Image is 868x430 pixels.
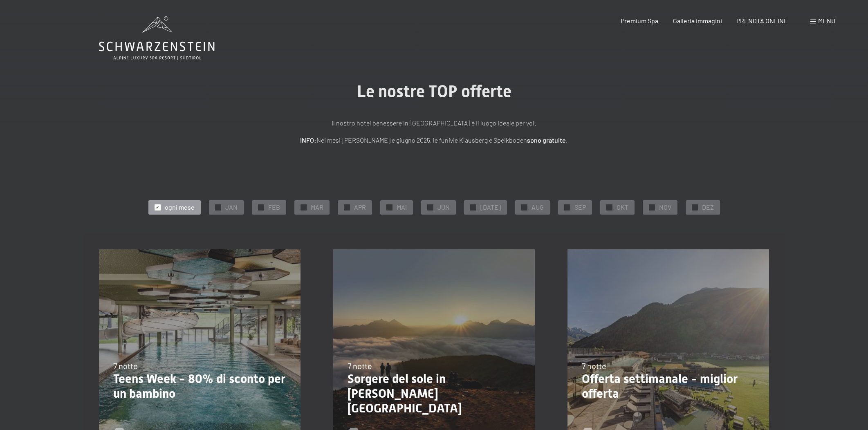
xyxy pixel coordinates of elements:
[818,17,835,25] span: Menu
[617,203,628,212] span: OKT
[527,136,566,144] strong: sono gratuite
[230,135,639,146] p: Nei mesi [PERSON_NAME] e giugno 2025, le funivie Klausberg e Speikboden .
[702,203,714,212] span: DEZ
[565,204,569,210] span: ✓
[693,204,696,210] span: ✓
[354,203,366,212] span: APR
[480,203,501,212] span: [DATE]
[523,204,526,210] span: ✓
[156,204,159,210] span: ✓
[225,203,238,212] span: JAN
[268,203,280,212] span: FEB
[230,118,639,128] p: Il nostro hotel benessere in [GEOGRAPHIC_DATA] è il luogo ideale per voi.
[345,204,348,210] span: ✓
[259,204,262,210] span: ✓
[673,17,722,25] a: Galleria immagini
[428,204,432,210] span: ✓
[621,17,658,25] a: Premium Spa
[216,204,220,210] span: ✓
[165,203,195,212] span: ogni mese
[574,203,586,212] span: SEP
[437,203,450,212] span: JUN
[311,203,323,212] span: MAR
[302,204,305,210] span: ✓
[348,372,520,416] p: Sorgere del sole in [PERSON_NAME][GEOGRAPHIC_DATA]
[471,204,475,210] span: ✓
[113,372,286,401] p: Teens Week - 80% di sconto per un bambino
[736,17,788,25] a: PRENOTA ONLINE
[608,204,611,210] span: ✓
[300,136,316,144] strong: INFO:
[113,361,138,371] span: 7 notte
[357,82,511,101] span: Le nostre TOP offerte
[388,204,391,210] span: ✓
[659,203,671,212] span: NOV
[650,204,653,210] span: ✓
[532,203,544,212] span: AUG
[582,372,755,401] p: Offerta settimanale - miglior offerta
[397,203,407,212] span: MAI
[582,361,606,371] span: 7 notte
[348,361,372,371] span: 7 notte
